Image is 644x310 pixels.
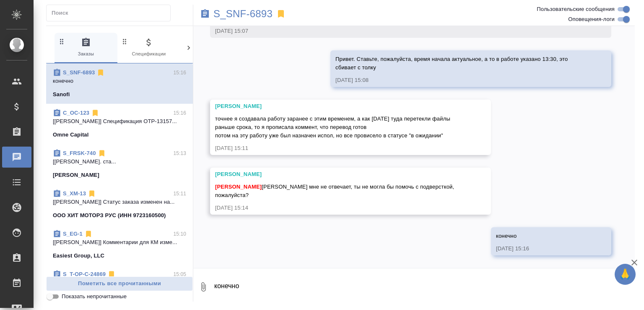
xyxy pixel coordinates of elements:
[215,184,262,190] span: [PERSON_NAME]
[63,190,86,197] a: S_XM-13
[173,149,186,158] p: 15:13
[53,238,186,247] p: [[PERSON_NAME]] Комментарии для КМ изме...
[53,90,70,99] p: Sanofi
[46,225,193,265] div: S_EG-115:10[[PERSON_NAME]] Комментарии для КМ изме...Easiest Group, LLC​
[173,230,186,238] p: 15:10
[121,37,129,45] svg: Зажми и перетащи, чтобы поменять порядок вкладок
[213,10,273,18] a: S_SNF-6893
[53,158,186,166] p: [[PERSON_NAME]. ста...
[53,77,186,85] p: конечно
[53,211,166,220] p: ООО ХИТ МОТОРЗ РУС (ИНН 9723160500)
[53,171,99,179] p: [PERSON_NAME]
[215,102,462,110] div: [PERSON_NAME]
[63,231,83,237] a: S_EG-1
[215,184,456,198] span: [PERSON_NAME] мне не отвечает, ты не могла бы помочь с подверсткой, пожалуйста?
[173,270,186,278] p: 15:05
[107,270,116,278] svg: Отписаться
[173,68,186,77] p: 15:16
[215,170,462,179] div: [PERSON_NAME]
[173,109,186,117] p: 15:16
[215,116,452,139] span: точнее я создавала работу заранее с этим временем, а как [DATE] туда перетекли файлы раньше срока...
[46,184,193,225] div: S_XM-1315:11[[PERSON_NAME]] Статус заказа изменен на...ООО ХИТ МОТОРЗ РУС (ИНН 9723160500)
[63,110,89,116] a: C_OC-123
[46,276,193,291] button: Пометить все прочитанными
[58,37,114,58] span: Заказы
[615,264,636,285] button: 🙏
[46,104,193,144] div: C_OC-12315:16[[PERSON_NAME]] Спецификация OTP-13157...Omne Capital
[53,117,186,126] p: [[PERSON_NAME]] Спецификация OTP-13157...
[568,15,615,24] span: Оповещения-логи
[121,37,177,58] span: Спецификации
[51,279,188,289] span: Пометить все прочитанными
[91,109,99,117] svg: Отписаться
[53,131,88,139] p: Omne Capital
[537,5,615,13] span: Пользовательские сообщения
[63,150,96,156] a: S_FRSK-740
[53,252,104,260] p: Easiest Group, LLC​
[46,144,193,184] div: S_FRSK-74015:13[[PERSON_NAME]. ста...[PERSON_NAME]
[63,271,106,277] a: S_T-OP-C-24869
[62,292,127,301] span: Показать непрочитанные
[618,265,632,283] span: 🙏
[184,37,192,45] svg: Зажми и перетащи, чтобы поменять порядок вкладок
[335,76,582,84] div: [DATE] 15:08
[215,204,462,212] div: [DATE] 15:14
[496,233,517,239] span: конечно
[496,244,582,253] div: [DATE] 15:16
[173,189,186,198] p: 15:11
[84,230,93,238] svg: Отписаться
[46,265,193,305] div: S_T-OP-C-2486915:05[[PERSON_NAME] ...РУСАЛ Глобал Менеджмент
[215,144,462,152] div: [DATE] 15:11
[52,7,170,19] input: Поиск
[53,198,186,206] p: [[PERSON_NAME]] Статус заказа изменен на...
[58,37,66,45] svg: Зажми и перетащи, чтобы поменять порядок вкладок
[335,56,569,71] span: Привет. Ставьте, пожалуйста, время начала актуальное, а то в работе указано 13:30, это сбивает с ...
[184,37,240,58] span: Клиенты
[63,69,95,76] a: S_SNF-6893
[88,189,96,198] svg: Отписаться
[215,27,582,35] div: [DATE] 15:07
[46,63,193,104] div: S_SNF-689315:16конечноSanofi
[98,149,106,158] svg: Отписаться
